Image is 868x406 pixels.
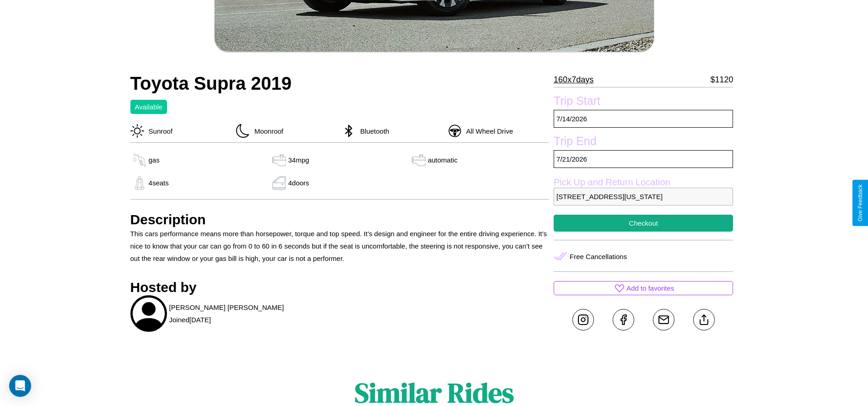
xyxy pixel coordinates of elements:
[9,375,31,397] div: Open Intercom Messenger
[428,154,458,166] p: automatic
[462,125,513,137] p: All Wheel Drive
[554,281,733,295] button: Add to favorites
[169,301,284,314] p: [PERSON_NAME] [PERSON_NAME]
[130,212,550,227] h3: Description
[710,72,733,87] p: $ 1120
[149,177,169,189] p: 4 seats
[130,227,550,265] p: This cars performance means more than horsepower, torque and top speed. It’s design and engineer ...
[270,176,288,190] img: gas
[626,282,674,294] p: Add to favorites
[144,125,173,137] p: Sunroof
[857,184,863,222] div: Give Feedback
[356,125,389,137] p: Bluetooth
[130,73,550,94] h2: Toyota Supra 2019
[570,250,627,263] p: Free Cancellations
[135,101,163,113] p: Available
[410,153,428,167] img: gas
[270,153,288,167] img: gas
[554,188,733,206] p: [STREET_ADDRESS][US_STATE]
[554,94,733,110] label: Trip Start
[554,215,733,232] button: Checkout
[288,177,309,189] p: 4 doors
[130,280,550,295] h3: Hosted by
[169,314,211,326] p: Joined [DATE]
[130,153,149,167] img: gas
[130,176,149,190] img: gas
[250,125,283,137] p: Moonroof
[554,135,733,150] label: Trip End
[554,110,733,128] p: 7 / 14 / 2026
[288,154,309,166] p: 34 mpg
[554,177,733,188] label: Pick Up and Return Location
[554,150,733,168] p: 7 / 21 / 2026
[149,154,160,166] p: gas
[554,72,593,87] p: 160 x 7 days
